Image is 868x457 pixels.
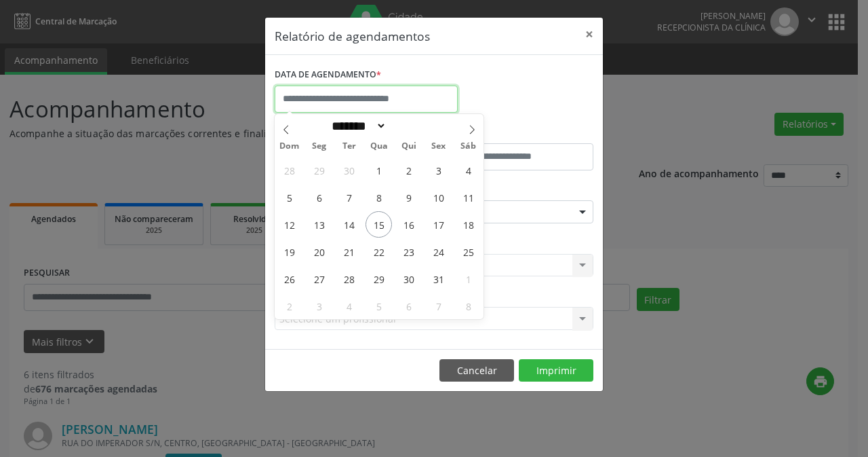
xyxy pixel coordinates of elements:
span: Setembro 28, 2025 [276,157,302,183]
h5: Relatório de agendamentos [275,27,430,45]
span: Outubro 14, 2025 [336,211,362,238]
span: Novembro 5, 2025 [366,293,392,319]
input: Year [387,119,431,133]
button: Cancelar [439,359,514,382]
span: Outubro 22, 2025 [366,238,392,265]
span: Seg [304,142,334,151]
span: Novembro 3, 2025 [306,293,332,319]
span: Outubro 3, 2025 [425,157,452,183]
span: Outubro 20, 2025 [306,238,332,265]
span: Novembro 1, 2025 [455,266,481,292]
span: Outubro 27, 2025 [306,266,332,292]
span: Sex [424,142,454,151]
span: Outubro 4, 2025 [455,157,481,183]
label: DATA DE AGENDAMENTO [275,65,381,86]
span: Outubro 12, 2025 [276,211,302,238]
span: Outubro 29, 2025 [366,266,392,292]
span: Outubro 8, 2025 [366,184,392,211]
span: Outubro 25, 2025 [455,238,481,265]
span: Outubro 2, 2025 [395,157,422,183]
span: Setembro 30, 2025 [336,157,362,183]
span: Outubro 11, 2025 [455,184,481,211]
span: Novembro 2, 2025 [276,293,302,319]
span: Outubro 13, 2025 [306,211,332,238]
span: Dom [275,142,304,151]
button: Imprimir [519,359,593,382]
span: Novembro 4, 2025 [336,293,362,319]
span: Ter [334,142,364,151]
span: Outubro 28, 2025 [336,266,362,292]
span: Outubro 10, 2025 [425,184,452,211]
span: Outubro 1, 2025 [366,157,392,183]
button: Close [576,18,603,51]
span: Outubro 31, 2025 [425,266,452,292]
span: Qua [364,142,394,151]
span: Outubro 21, 2025 [336,238,362,265]
span: Outubro 15, 2025 [366,211,392,238]
span: Outubro 16, 2025 [395,211,422,238]
select: Month [327,119,387,133]
span: Qui [394,142,424,151]
label: ATÉ [437,122,593,143]
span: Outubro 19, 2025 [276,238,302,265]
span: Outubro 9, 2025 [395,184,422,211]
span: Sáb [454,142,484,151]
span: Outubro 18, 2025 [455,211,481,238]
span: Setembro 29, 2025 [306,157,332,183]
span: Outubro 6, 2025 [306,184,332,211]
span: Outubro 24, 2025 [425,238,452,265]
span: Outubro 7, 2025 [336,184,362,211]
span: Novembro 8, 2025 [455,293,481,319]
span: Outubro 17, 2025 [425,211,452,238]
span: Outubro 26, 2025 [276,266,302,292]
span: Outubro 5, 2025 [276,184,302,211]
span: Novembro 7, 2025 [425,293,452,319]
span: Novembro 6, 2025 [395,293,422,319]
span: Outubro 23, 2025 [395,238,422,265]
span: Outubro 30, 2025 [395,266,422,292]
